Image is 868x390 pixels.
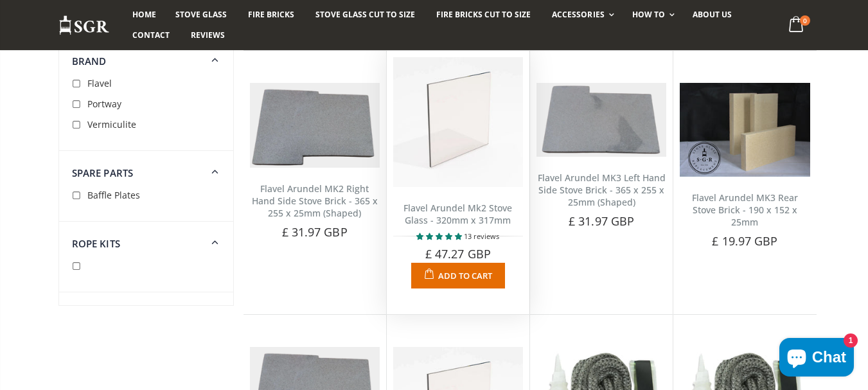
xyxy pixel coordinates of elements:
[238,4,304,25] a: Fire Bricks
[393,57,523,187] img: Flavel Arundel Mk2 Stove Glass
[58,15,110,36] img: Stove Glass Replacement
[132,9,156,20] span: Home
[175,9,227,20] span: Stove Glass
[191,30,225,40] span: Reviews
[87,77,112,89] span: Flavel
[87,118,136,130] span: Vermiculite
[72,55,107,67] span: Brand
[693,9,732,20] span: About us
[683,4,741,25] a: About us
[623,4,681,25] a: How To
[712,233,777,249] span: £ 19.97 GBP
[425,246,491,261] span: £ 47.27 GBP
[538,172,666,208] a: Flavel Arundel MK3 Left Hand Side Stove Brick - 365 x 255 x 25mm (Shaped)
[800,15,810,26] span: 0
[542,4,620,25] a: Accessories
[72,166,134,179] span: Spare Parts
[123,4,166,25] a: Home
[552,9,604,20] span: Accessories
[692,191,798,228] a: Flavel Arundel MK3 Rear Stove Brick - 190 x 152 x 25mm
[315,9,415,20] span: Stove Glass Cut To Size
[403,202,512,226] a: Flavel Arundel Mk2 Stove Glass - 320mm x 317mm
[282,224,348,240] span: £ 31.97 GBP
[436,9,531,20] span: Fire Bricks Cut To Size
[416,231,464,241] span: 4.92 stars
[250,83,380,168] img: Flavel Arundel MK2 right hand side fire brick
[181,25,235,46] a: Reviews
[680,83,810,177] img: Flavel Arundel Mk2 rear fire brick
[87,98,121,110] span: Portway
[123,25,179,46] a: Contact
[72,237,120,250] span: Rope Kits
[632,9,665,20] span: How To
[132,30,170,40] span: Contact
[411,263,504,288] button: Add to Cart
[783,13,810,38] a: 0
[536,83,666,157] img: Flavel Arundel MK3 side fire brick
[252,182,378,219] a: Flavel Arundel MK2 Right Hand Side Stove Brick - 365 x 255 x 25mm (Shaped)
[775,338,858,380] inbox-online-store-chat: Shopify online store chat
[87,189,140,201] span: Baffle Plates
[569,213,634,229] span: £ 31.97 GBP
[427,4,540,25] a: Fire Bricks Cut To Size
[166,4,236,25] a: Stove Glass
[464,231,499,241] span: 13 reviews
[438,270,492,281] span: Add to Cart
[306,4,425,25] a: Stove Glass Cut To Size
[248,9,294,20] span: Fire Bricks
